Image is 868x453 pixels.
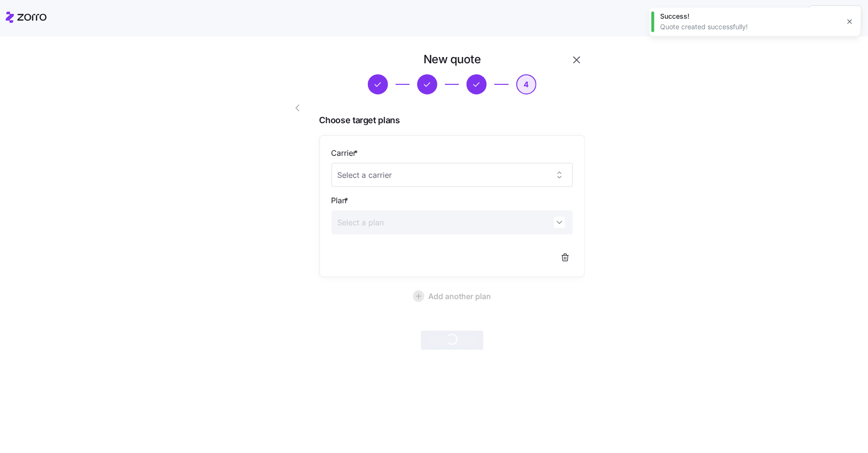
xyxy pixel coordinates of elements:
span: Choose target plans [320,114,585,128]
button: 4 [516,74,537,94]
div: Success! [660,12,839,21]
input: Select a carrier [331,163,573,187]
span: Add another plan [428,290,491,302]
h1: New quote [423,52,481,67]
label: Carrier [331,147,360,159]
svg: add icon [413,290,424,302]
label: Plan [331,195,351,207]
input: Select a plan [331,210,573,234]
div: Quote created successfully! [660,22,839,32]
button: Add another plan [320,285,585,308]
